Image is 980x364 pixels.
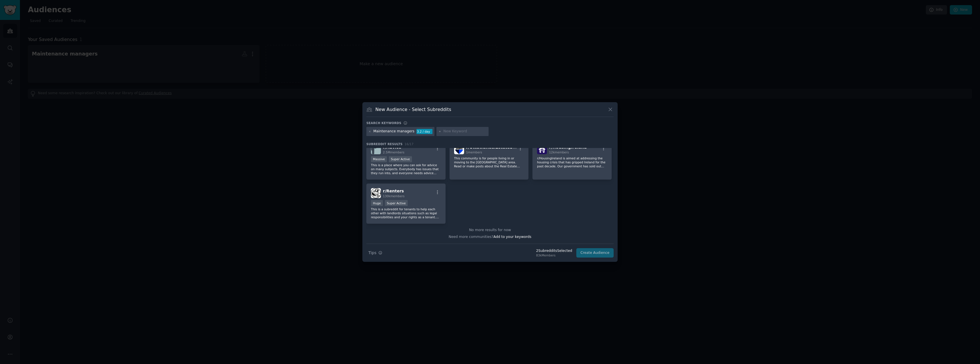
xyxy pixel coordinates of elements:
[366,142,403,146] span: Subreddit Results
[536,248,572,254] div: 2 Subreddit s Selected
[443,129,487,134] input: New Keyword
[371,188,381,198] img: Renters
[405,142,414,146] span: 16 / 17
[389,156,412,162] div: Super Active
[416,129,432,134] div: 3.2 / day
[371,163,441,175] p: This is a place where you can ask for advice on many subjects. Everybody has issues that they run...
[371,200,383,206] div: Huge
[549,151,569,154] span: 12k members
[549,145,587,149] span: r/ HousingIreland
[383,145,401,149] span: r/ Advice
[373,129,415,134] div: Maintenance managers
[537,156,607,168] p: r/HousingIreland is aimed at addressing the housing crisis that has gripped Ireland for the past ...
[366,228,614,233] div: No more results for now
[371,207,441,219] p: This is a subreddit for tenants to help each other with landlords situations such as legal respon...
[371,156,387,162] div: Massive
[366,233,614,240] div: Need more communities?
[366,248,384,258] button: Tips
[383,194,405,198] span: 130k members
[454,144,464,154] img: OttawaRealEstateStats
[454,156,524,168] p: This community is for people living in or moving to the [GEOGRAPHIC_DATA] area. Read or make post...
[493,235,531,239] span: Add to your keywords
[466,145,522,149] span: r/ OttawaRealEstateStats
[536,253,572,257] div: 83k Members
[383,189,404,193] span: r/ Renters
[385,200,408,206] div: Super Active
[537,144,547,154] img: HousingIreland
[368,250,376,256] span: Tips
[366,121,401,125] h3: Search keywords
[371,144,381,154] img: Advice
[375,106,451,112] h3: New Audience - Select Subreddits
[383,151,405,154] span: 2.5M members
[466,151,482,154] span: 1 members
